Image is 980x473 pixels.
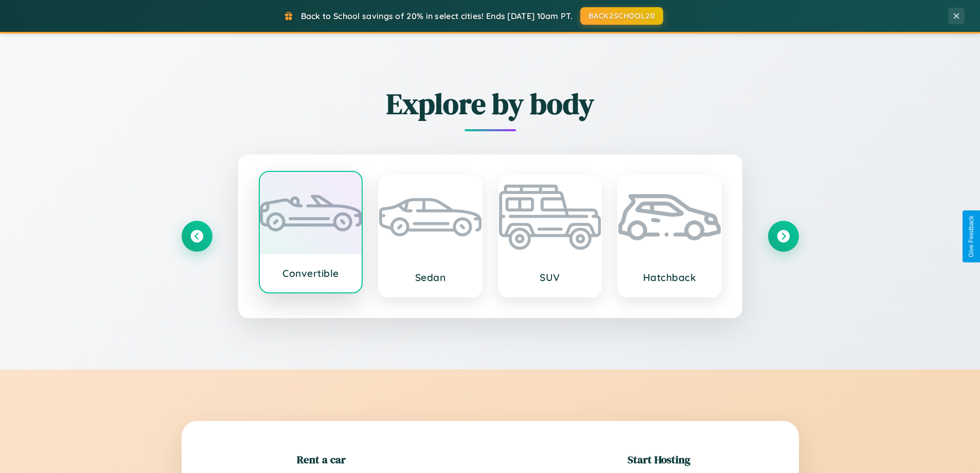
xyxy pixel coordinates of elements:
h3: Sedan [389,271,471,284]
h3: Hatchback [629,271,710,284]
h3: Convertible [270,267,352,279]
h2: Explore by body [182,84,799,124]
h3: SUV [509,271,591,284]
button: BACK2SCHOOL20 [580,7,663,25]
h2: Rent a car [297,452,346,467]
div: Give Feedback [968,216,975,257]
span: Back to School savings of 20% in select cities! Ends [DATE] 10am PT. [301,11,573,21]
h2: Start Hosting [628,452,690,467]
